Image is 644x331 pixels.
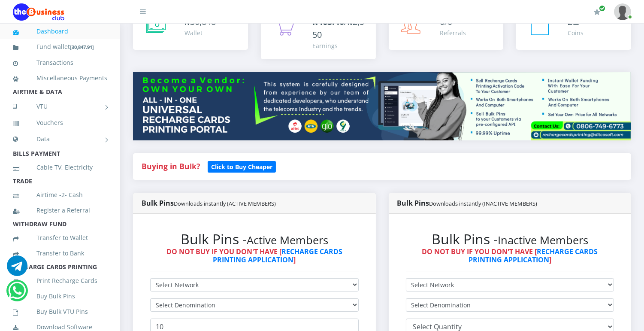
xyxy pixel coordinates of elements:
small: Downloads instantly (ACTIVE MEMBERS) [174,200,276,207]
strong: DO NOT BUY IF YOU DON'T HAVE [ ] [422,247,598,264]
a: VTU [13,96,107,117]
a: Miscellaneous Payments [13,68,107,88]
img: Logo [13,3,64,21]
a: Dashboard [13,21,107,41]
a: Transactions [13,53,107,73]
a: ₦463.40/₦2,550 Earnings [261,7,376,59]
a: Data [13,128,107,150]
a: Chat for support [7,262,27,276]
a: Buy Bulk VTU Pins [13,302,107,322]
a: RECHARGE CARDS PRINTING APPLICATION [213,247,342,264]
div: Wallet [184,28,216,37]
a: RECHARGE CARDS PRINTING APPLICATION [469,247,598,264]
a: Chat for support [9,287,26,301]
img: multitenant_rcp.png [133,72,631,140]
a: Click to Buy Cheaper [208,161,276,171]
a: Buy Bulk Pins [13,286,107,306]
small: Active Members [247,233,328,248]
a: ₦30,848 Wallet [133,7,248,50]
small: Inactive Members [498,233,588,248]
strong: Buying in Bulk? [142,161,200,171]
b: Click to Buy Cheaper [211,163,272,171]
h2: Bulk Pins - [150,231,359,247]
i: Renew/Upgrade Subscription [594,9,600,15]
a: Fund wallet[30,847.91] [13,37,107,57]
small: Downloads instantly (INACTIVE MEMBERS) [429,200,538,207]
h2: Bulk Pins - [406,231,614,247]
div: Earnings [312,41,367,50]
a: Print Recharge Cards [13,271,107,291]
strong: DO NOT BUY IF YOU DON'T HAVE [ ] [166,247,342,264]
div: Referrals [440,28,466,37]
img: User [614,3,631,20]
a: Transfer to Wallet [13,228,107,248]
a: Cable TV, Electricity [13,158,107,177]
a: Transfer to Bank [13,243,107,263]
a: 0/0 Referrals [389,7,504,50]
a: Register a Referral [13,200,107,220]
a: Airtime -2- Cash [13,185,107,205]
strong: Bulk Pins [397,198,538,208]
b: 30,847.91 [72,44,92,50]
strong: Bulk Pins [142,198,276,208]
div: Coins [568,28,584,37]
small: [ ] [70,44,94,50]
span: Renew/Upgrade Subscription [599,5,605,12]
a: Vouchers [13,113,107,133]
